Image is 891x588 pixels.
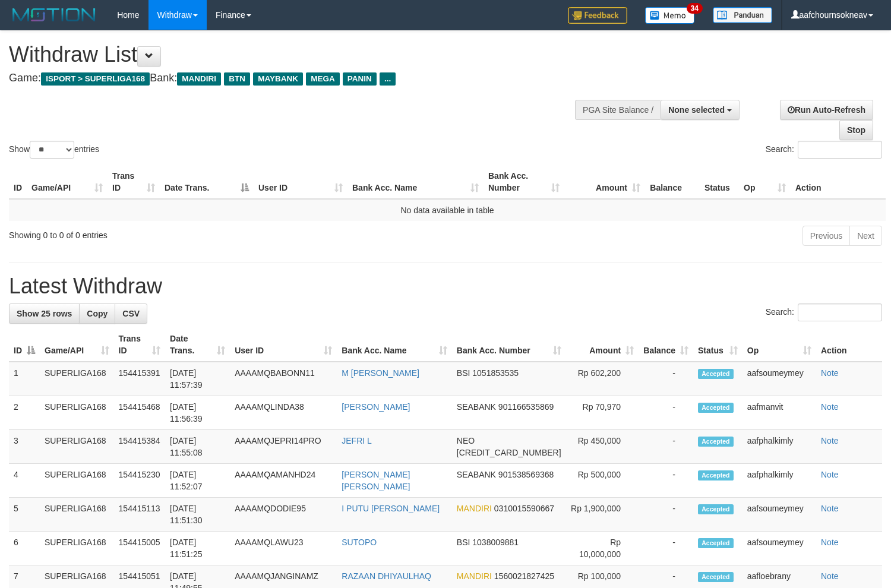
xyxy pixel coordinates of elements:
[821,402,839,412] a: Note
[87,309,108,318] span: Copy
[693,328,742,362] th: Status: activate to sort column ascending
[566,362,639,396] td: Rp 602,200
[498,402,554,412] span: Copy 901166535869 to clipboard
[742,532,816,565] td: aafsoumeymey
[115,304,147,324] a: CSV
[742,464,816,498] td: aafphalkimly
[9,362,40,396] td: 1
[342,571,431,581] a: RAZAAN DHIYAULHAQ
[30,141,74,159] select: Showentries
[9,498,40,532] td: 5
[230,532,337,565] td: AAAAMQLAWU23
[698,504,734,514] span: Accepted
[165,430,230,464] td: [DATE] 11:55:08
[40,532,114,565] td: SUPERLIGA168
[566,430,639,464] td: Rp 450,000
[742,362,816,396] td: aafsoumeymey
[639,362,693,396] td: -
[457,368,470,378] span: BSI
[9,141,99,159] label: Show entries
[566,328,639,362] th: Amount: activate to sort column ascending
[798,141,882,159] input: Search:
[9,225,362,241] div: Showing 0 to 0 of 0 entries
[821,504,839,513] a: Note
[742,430,816,464] td: aafphalkimly
[40,464,114,498] td: SUPERLIGA168
[230,498,337,532] td: AAAAMQDODIE95
[639,464,693,498] td: -
[9,165,27,199] th: ID
[661,100,740,120] button: None selected
[698,470,734,480] span: Accepted
[802,226,850,246] a: Previous
[457,470,496,479] span: SEABANK
[224,72,250,86] span: BTN
[742,498,816,532] td: aafsoumeymey
[114,430,166,464] td: 154415384
[713,7,772,23] img: panduan.png
[484,165,564,199] th: Bank Acc. Number: activate to sort column ascending
[342,368,419,378] a: M [PERSON_NAME]
[9,532,40,565] td: 6
[639,396,693,430] td: -
[645,7,695,24] img: Button%20Memo.svg
[9,464,40,498] td: 4
[698,538,734,548] span: Accepted
[566,396,639,430] td: Rp 70,970
[40,430,114,464] td: SUPERLIGA168
[342,470,410,491] a: [PERSON_NAME] [PERSON_NAME]
[79,304,115,324] a: Copy
[114,498,166,532] td: 154415113
[17,309,72,318] span: Show 25 rows
[700,165,739,199] th: Status
[687,3,703,14] span: 34
[27,165,108,199] th: Game/API: activate to sort column ascending
[821,538,839,547] a: Note
[494,571,554,581] span: Copy 1560021827425 to clipboard
[821,436,839,445] a: Note
[9,274,882,298] h1: Latest Withdraw
[564,165,645,199] th: Amount: activate to sort column ascending
[347,165,484,199] th: Bank Acc. Name: activate to sort column ascending
[472,538,519,547] span: Copy 1038009881 to clipboard
[40,498,114,532] td: SUPERLIGA168
[230,328,337,362] th: User ID: activate to sort column ascending
[452,328,566,362] th: Bank Acc. Number: activate to sort column ascending
[165,362,230,396] td: [DATE] 11:57:39
[165,396,230,430] td: [DATE] 11:56:39
[739,165,791,199] th: Op: activate to sort column ascending
[639,532,693,565] td: -
[457,402,496,412] span: SEABANK
[9,72,582,84] h4: Game: Bank:
[742,328,816,362] th: Op: activate to sort column ascending
[342,538,377,547] a: SUTOPO
[457,448,561,457] span: Copy 5859459254537433 to clipboard
[9,396,40,430] td: 2
[230,464,337,498] td: AAAAMQAMANHD24
[698,369,734,379] span: Accepted
[791,165,886,199] th: Action
[9,6,99,24] img: MOTION_logo.png
[698,403,734,413] span: Accepted
[668,105,725,115] span: None selected
[41,72,150,86] span: ISPORT > SUPERLIGA168
[816,328,882,362] th: Action
[254,165,347,199] th: User ID: activate to sort column ascending
[766,304,882,321] label: Search:
[645,165,700,199] th: Balance
[253,72,303,86] span: MAYBANK
[114,396,166,430] td: 154415468
[230,430,337,464] td: AAAAMQJEPRI14PRO
[9,304,80,324] a: Show 25 rows
[230,396,337,430] td: AAAAMQLINDA38
[457,436,475,445] span: NEO
[698,437,734,447] span: Accepted
[698,572,734,582] span: Accepted
[40,362,114,396] td: SUPERLIGA168
[343,72,377,86] span: PANIN
[566,464,639,498] td: Rp 500,000
[165,328,230,362] th: Date Trans.: activate to sort column ascending
[306,72,340,86] span: MEGA
[566,498,639,532] td: Rp 1,900,000
[342,504,440,513] a: I PUTU [PERSON_NAME]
